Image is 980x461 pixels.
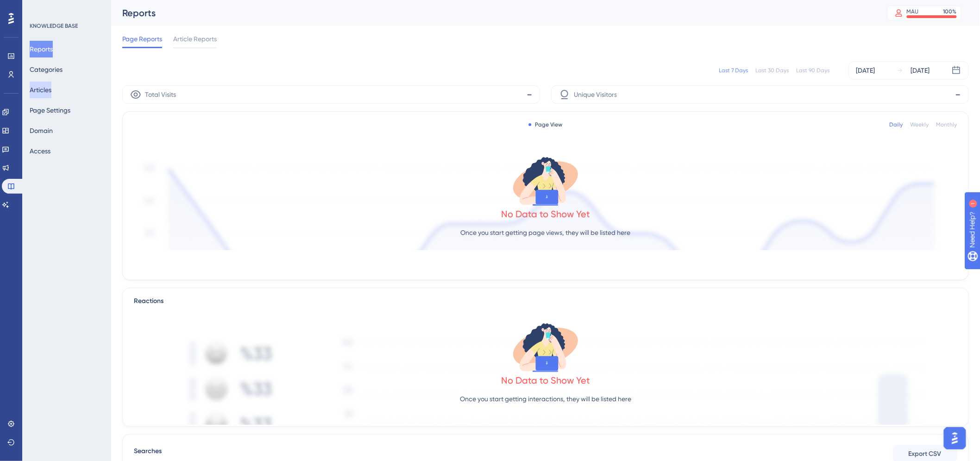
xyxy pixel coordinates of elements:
div: Daily [890,121,903,128]
div: Monthly [936,121,957,128]
span: Page Reports [122,33,162,44]
div: [DATE] [911,65,930,76]
div: 100 % [943,8,957,15]
span: Export CSV [909,448,942,460]
iframe: UserGuiding AI Assistant Launcher [941,424,969,452]
button: Articles [30,82,51,98]
div: Weekly [911,121,929,128]
button: Page Settings [30,102,70,119]
div: No Data to Show Yet [501,374,590,387]
div: Page View [529,121,563,128]
div: Last 7 Days [719,67,748,74]
div: No Data to Show Yet [501,208,590,221]
span: Article Reports [173,33,217,44]
span: - [955,87,961,102]
span: - [527,87,532,102]
button: Categories [30,61,63,78]
div: Last 30 Days [756,67,789,74]
div: Last 90 Days [797,67,830,74]
div: KNOWLEDGE BASE [30,22,78,30]
button: Access [30,143,50,159]
span: Total Visits [145,89,176,100]
span: Unique Visitors [574,89,617,100]
div: 1 [64,5,67,12]
span: Need Help? [22,2,58,13]
div: MAU [907,8,919,15]
button: Reports [30,41,53,57]
div: [DATE] [856,65,875,76]
div: Reports [122,6,864,19]
button: Domain [30,122,53,139]
div: Reactions [134,296,957,307]
p: Once you start getting interactions, they will be listed here [460,393,631,404]
p: Once you start getting page views, they will be listed here [461,227,631,238]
